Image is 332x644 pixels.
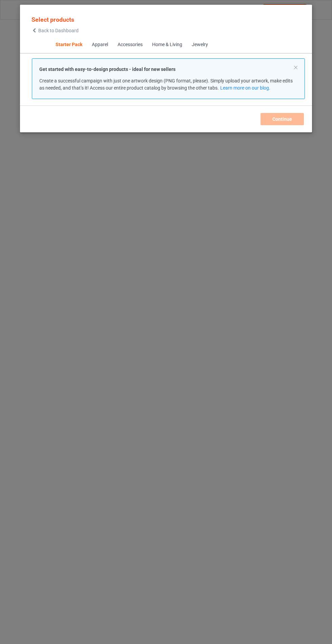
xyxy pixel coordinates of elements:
[91,41,108,48] div: Apparel
[191,41,208,48] div: Jewelry
[39,78,293,91] span: Create a successful campaign with just one artwork design (PNG format, please). Simply upload you...
[39,67,175,72] strong: Get started with easy-to-design products - ideal for new sellers
[50,37,87,53] span: Starter Pack
[117,41,142,48] div: Accessories
[38,28,79,33] span: Back to Dashboard
[32,16,74,23] span: Select products
[220,85,270,91] a: Learn more on our blog.
[152,41,182,48] div: Home & Living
